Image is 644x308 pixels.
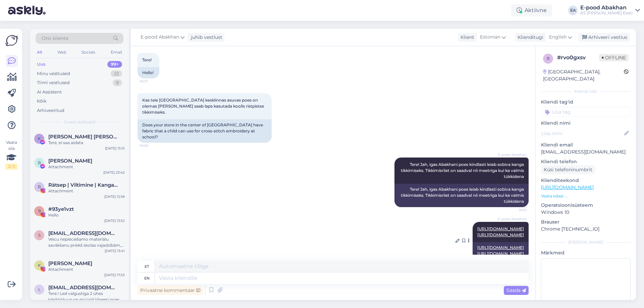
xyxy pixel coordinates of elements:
[541,158,631,165] p: Kliendi telefon
[48,260,92,266] span: Katrina Randma
[109,48,123,57] div: Email
[5,164,17,170] div: 2 / 3
[111,70,122,77] div: 22
[541,177,631,184] p: Klienditeekond
[599,54,629,61] span: Offline
[394,184,529,207] div: Tere! Jah, igas Abakhani poes leiab kindlasti sobiva kanga tikkimiseks. Tikkimisriiet on saadval ...
[37,61,46,68] div: Uus
[578,33,630,42] div: Arhiveeri vestlus
[140,79,165,84] span: 16:07
[37,107,64,114] div: Arhiveeritud
[104,194,125,199] div: [DATE] 12:56
[501,207,527,212] span: 16:10
[103,170,125,175] div: [DATE] 23:42
[458,34,474,41] div: Klient
[541,193,631,199] p: Vaata edasi ...
[142,98,265,115] span: Kas teie [GEOGRAPHIC_DATA] kesklinnas asuvas poes on olemas [PERSON_NAME] saab laps kasutada kool...
[107,61,122,68] div: 99+
[38,184,41,189] span: R
[36,48,43,57] div: All
[48,140,125,146] div: Tere, ei saa aidata
[48,158,92,164] span: Виктор Стриков
[549,34,567,41] span: English
[580,10,633,16] div: AS [PERSON_NAME] Eesti
[48,206,74,212] span: #93ye1vzt
[48,188,125,194] div: Attachment
[541,88,631,95] div: Kliendi info
[541,249,631,256] p: Märkmed
[541,209,631,216] p: Windows 10
[543,68,624,82] div: [GEOGRAPHIC_DATA], [GEOGRAPHIC_DATA]
[144,272,150,284] div: en
[48,164,125,170] div: Attachment
[541,130,623,137] input: Lisa nimi
[5,139,17,170] div: Vaata siia
[541,165,595,174] div: Küsi telefoninumbrit
[38,208,41,213] span: 9
[37,89,62,96] div: AI Assistent
[37,98,47,105] div: Kõik
[541,226,631,233] p: Chrome [TECHNICAL_ID]
[506,287,526,293] span: Saada
[511,4,552,16] div: Aktiivne
[48,134,118,140] span: Karl Eik Rebane
[541,99,631,106] p: Kliendi tag'id
[557,54,599,62] div: # rvo0gxsv
[48,285,118,291] span: llepp85@gmail.com
[48,230,118,236] span: smaragts9@inbox.lv
[48,266,125,272] div: Attachment
[113,79,122,86] div: 8
[568,6,578,15] div: EA
[56,48,68,57] div: Web
[541,120,631,127] p: Kliendi nimi
[515,34,543,41] div: Klienditugi
[477,251,524,256] a: [URL][DOMAIN_NAME]
[477,226,524,231] a: [URL][DOMAIN_NAME]
[541,219,631,226] p: Brauser
[105,248,125,253] div: [DATE] 13:41
[145,261,149,272] div: et
[140,143,165,148] span: 16:08
[38,136,41,141] span: K
[480,34,500,41] span: Estonian
[37,70,70,77] div: Minu vestlused
[141,34,179,41] span: E-pood Abakhan
[48,291,125,303] div: Tere.! Led valgustiga 2 ühes käsitööluup on müügil Vineeri poes või kus poes oleks see saadaval?
[48,182,118,188] span: Rätsep | Viltimine | Kangastelgedel kudumine
[498,152,527,157] span: E-pood Abakhan
[541,141,631,148] p: Kliendi email
[38,233,41,238] span: s
[64,119,95,125] span: Uued vestlused
[541,202,631,209] p: Operatsioonisüsteem
[477,232,524,237] a: [URL][DOMAIN_NAME]
[80,48,97,57] div: Socials
[142,57,152,62] span: Tere!
[188,34,222,41] div: juhib vestlust
[541,148,631,156] p: [EMAIL_ADDRESS][DOMAIN_NAME]
[38,263,41,268] span: K
[48,212,125,218] div: Hello
[138,67,159,78] div: Hello!
[477,245,524,250] a: [URL][DOMAIN_NAME]
[104,272,125,278] div: [DATE] 17:53
[541,239,631,245] div: [PERSON_NAME]
[580,5,633,10] div: E-pood Abakhan
[541,184,594,190] a: [URL][DOMAIN_NAME]
[401,162,525,179] span: Tere! Jah, igas Abakhani poes kindlasti leiab sobiva kanga tikkimiseks. Tikkimisriiet on saadval ...
[38,287,41,292] span: l
[138,119,272,143] div: Does your store in the center of [GEOGRAPHIC_DATA] have fabric that a child can use for cross-sti...
[105,146,125,151] div: [DATE] 15:15
[498,217,527,222] span: E-pood Abakhan
[547,56,550,61] span: r
[42,35,68,42] span: Otsi kliente
[541,107,631,117] input: Lisa tag
[37,79,70,86] div: Tiimi vestlused
[38,160,41,165] span: В
[580,5,640,16] a: E-pood AbakhanAS [PERSON_NAME] Eesti
[48,236,125,248] div: Veicu nepieciešamo materiālu savākšanu priekš skolas vajadzībām, būs vajadzīga pavadzīme Rīgas 86...
[5,34,18,47] img: Askly Logo
[104,218,125,223] div: [DATE] 13:52
[138,286,203,295] div: Privaatne kommentaar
